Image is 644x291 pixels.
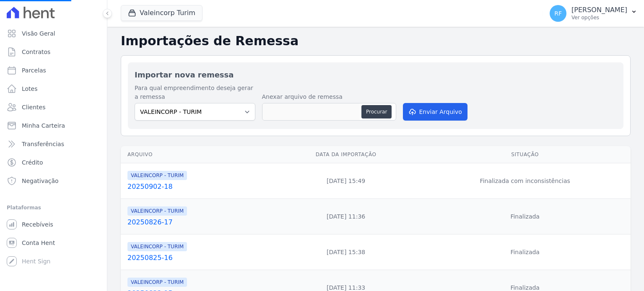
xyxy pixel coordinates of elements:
[3,216,104,233] a: Recebíveis
[127,171,187,180] span: VALEINCORP - TURIM
[127,242,187,251] span: VALEINCORP - TURIM
[22,158,43,167] span: Crédito
[571,6,627,14] p: [PERSON_NAME]
[22,85,38,93] span: Lotes
[3,25,104,42] a: Visão Geral
[273,146,419,163] th: Data da Importação
[403,103,467,121] button: Enviar Arquivo
[3,154,104,171] a: Crédito
[419,234,631,270] td: Finalizada
[3,62,104,79] a: Parcelas
[571,14,627,21] p: Ver opções
[262,93,396,101] label: Anexar arquivo de remessa
[419,199,631,234] td: Finalizada
[3,136,104,152] a: Transferências
[3,173,104,189] a: Negativação
[121,33,631,49] h2: Importações de Remessa
[22,239,55,247] span: Conta Hent
[3,99,104,116] a: Clientes
[273,234,419,270] td: [DATE] 15:38
[127,278,187,287] span: VALEINCORP - TURIM
[121,5,203,21] button: Valeincorp Turim
[273,163,419,199] td: [DATE] 15:49
[22,140,64,148] span: Transferências
[135,84,255,101] label: Para qual empreendimento deseja gerar a remessa
[7,203,100,213] div: Plataformas
[127,253,269,263] a: 20250825-16
[127,206,187,216] span: VALEINCORP - TURIM
[22,177,59,185] span: Negativação
[3,80,104,97] a: Lotes
[3,234,104,251] a: Conta Hent
[22,121,65,130] span: Minha Carteira
[419,146,631,163] th: Situação
[22,29,55,38] span: Visão Geral
[543,2,644,25] button: RF [PERSON_NAME] Ver opções
[135,69,617,80] h2: Importar nova remessa
[361,105,392,118] button: Procurar
[22,66,46,75] span: Parcelas
[22,220,53,229] span: Recebíveis
[554,10,562,16] span: RF
[127,182,269,192] a: 20250902-18
[127,217,269,227] a: 20250826-17
[22,48,50,56] span: Contratos
[3,44,104,60] a: Contratos
[273,199,419,234] td: [DATE] 11:36
[3,117,104,134] a: Minha Carteira
[121,146,273,163] th: Arquivo
[419,163,631,199] td: Finalizada com inconsistências
[22,103,45,111] span: Clientes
